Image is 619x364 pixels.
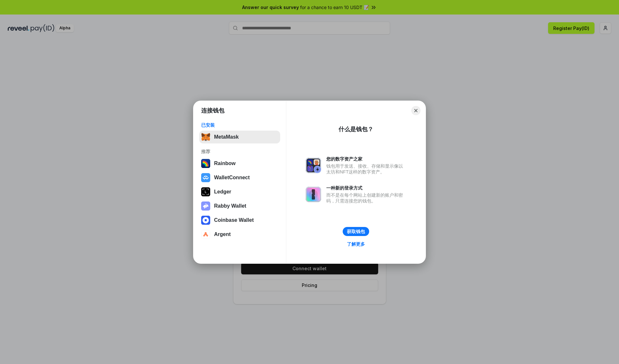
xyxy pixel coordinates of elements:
[214,231,231,237] div: Argent
[201,173,210,182] img: svg+xml,%3Csvg%20width%3D%2228%22%20height%3D%2228%22%20viewBox%3D%220%200%2028%2028%22%20fill%3D...
[201,202,210,211] img: svg+xml,%3Csvg%20xmlns%3D%22http%3A%2F%2Fwww.w3.org%2F2000%2Fsvg%22%20fill%3D%22none%22%20viewBox...
[199,171,280,184] button: WalletConnect
[214,134,239,140] div: MetaMask
[199,200,280,212] button: Rabby Wallet
[326,163,406,175] div: 钱包用于发送、接收、存储和显示像以太坊和NFT这样的数字资产。
[199,157,280,170] button: Rainbow
[339,125,373,133] div: 什么是钱包？
[214,175,250,181] div: WalletConnect
[214,189,231,195] div: Ledger
[343,227,369,236] button: 获取钱包
[199,185,280,198] button: Ledger
[201,133,210,142] img: svg+xml,%3Csvg%20fill%3D%22none%22%20height%3D%2233%22%20viewBox%3D%220%200%2035%2033%22%20width%...
[199,131,280,143] button: MetaMask
[326,156,406,162] div: 您的数字资产之家
[199,228,280,241] button: Argent
[214,203,246,209] div: Rabby Wallet
[201,107,224,114] h1: 连接钱包
[306,158,321,173] img: svg+xml,%3Csvg%20xmlns%3D%22http%3A%2F%2Fwww.w3.org%2F2000%2Fsvg%22%20fill%3D%22none%22%20viewBox...
[201,216,210,225] img: svg+xml,%3Csvg%20width%3D%2228%22%20height%3D%2228%22%20viewBox%3D%220%200%2028%2028%22%20fill%3D...
[326,192,406,204] div: 而不是在每个网站上创建新的账户和密码，只需连接您的钱包。
[306,187,321,202] img: svg+xml,%3Csvg%20xmlns%3D%22http%3A%2F%2Fwww.w3.org%2F2000%2Fsvg%22%20fill%3D%22none%22%20viewBox...
[411,106,420,115] button: Close
[214,217,254,223] div: Coinbase Wallet
[347,241,365,247] div: 了解更多
[326,185,406,191] div: 一种新的登录方式
[201,230,210,239] img: svg+xml,%3Csvg%20width%3D%2228%22%20height%3D%2228%22%20viewBox%3D%220%200%2028%2028%22%20fill%3D...
[201,187,210,196] img: svg+xml,%3Csvg%20xmlns%3D%22http%3A%2F%2Fwww.w3.org%2F2000%2Fsvg%22%20width%3D%2228%22%20height%3...
[201,159,210,168] img: svg+xml,%3Csvg%20width%3D%22120%22%20height%3D%22120%22%20viewBox%3D%220%200%20120%20120%22%20fil...
[201,122,278,128] div: 已安装
[343,240,369,248] a: 了解更多
[201,149,278,154] div: 推荐
[347,229,365,234] div: 获取钱包
[214,161,236,166] div: Rainbow
[199,214,280,227] button: Coinbase Wallet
